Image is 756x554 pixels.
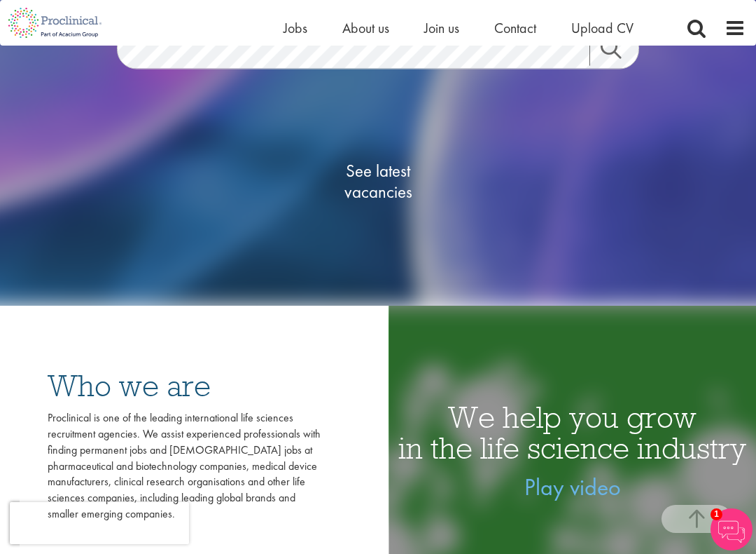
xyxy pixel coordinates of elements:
[308,104,448,258] a: See latestvacancies
[48,410,321,522] div: Proclinical is one of the leading international life sciences recruitment agencies. We assist exp...
[308,160,448,202] span: See latest vacancies
[494,19,536,37] a: Contact
[710,508,722,520] span: 1
[283,19,307,37] a: Jobs
[524,472,621,502] a: Play video
[342,19,389,37] a: About us
[571,19,633,37] a: Upload CV
[10,502,189,544] iframe: reCAPTCHA
[48,370,321,401] h3: Who we are
[388,402,756,464] h1: We help you grow in the life science industry
[710,508,752,550] img: Chatbot
[424,19,459,37] a: Join us
[589,37,650,65] a: Job search submit button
